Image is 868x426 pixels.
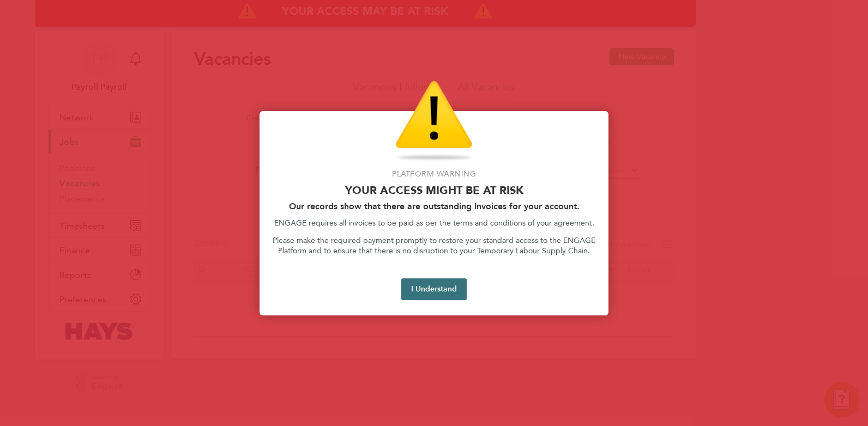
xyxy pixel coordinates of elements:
button: I Understand [401,278,467,300]
p: Please make the required payment promptly to restore your standard access to the ENGAGE Platform ... [273,235,595,257]
p: Your access might be at risk [273,184,595,197]
h2: Our records show that there are outstanding Invoices for your account. [273,201,595,211]
p: Platform Warning [273,169,595,180]
img: Warning Icon [395,81,473,162]
p: ENGAGE requires all invoices to be paid as per the terms and conditions of your agreement. [273,218,595,229]
div: Access At Risk [260,111,608,315]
